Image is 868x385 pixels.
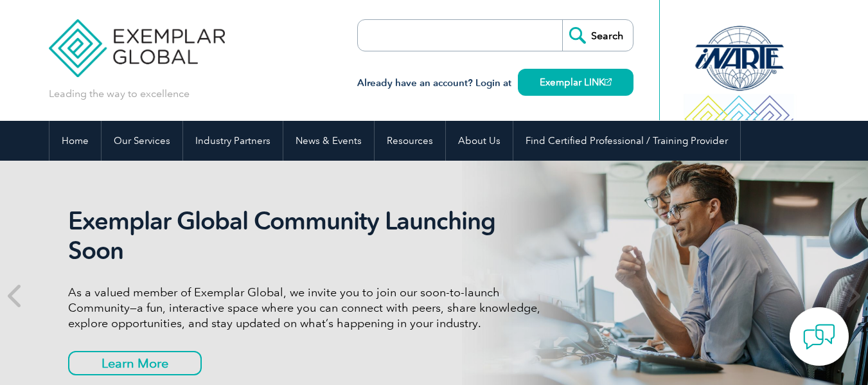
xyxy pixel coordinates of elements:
p: Leading the way to excellence [49,87,190,101]
p: As a valued member of Exemplar Global, we invite you to join our soon-to-launch Community—a fun, ... [68,285,550,331]
a: Our Services [102,121,182,161]
a: News & Events [283,121,374,161]
a: Industry Partners [183,121,283,161]
a: About Us [446,121,513,161]
a: Learn More [68,351,202,375]
a: Find Certified Professional / Training Provider [513,121,740,161]
h2: Exemplar Global Community Launching Soon [68,206,550,265]
a: Home [49,121,101,161]
img: contact-chat.png [803,321,835,353]
a: Resources [375,121,445,161]
input: Search [562,20,633,51]
img: open_square.png [605,78,612,85]
a: Exemplar LINK [518,69,633,96]
h3: Already have an account? Login at [357,75,633,91]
